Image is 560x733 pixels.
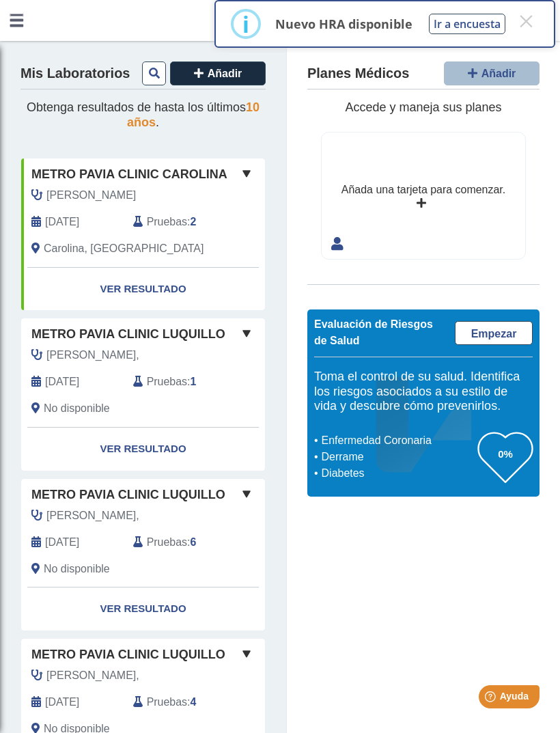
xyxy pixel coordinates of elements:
[45,214,79,230] span: 1899-12-30
[190,536,196,548] b: 6
[21,587,265,631] a: Ver Resultado
[147,214,187,230] span: Pruebas
[481,68,516,79] span: Añadir
[438,680,545,718] iframe: Help widget launcher
[318,465,478,482] li: Diabetes
[27,100,260,129] span: Obtenga resultados de hasta los últimos .
[190,696,196,708] b: 4
[471,328,517,340] span: Empezar
[341,182,505,198] div: Añada una tarjeta para comenzar.
[123,694,225,710] div: :
[127,100,260,129] span: 10 años
[46,667,139,684] span: Matta,
[444,61,540,85] button: Añadir
[123,214,225,230] div: :
[190,376,196,387] b: 1
[21,268,265,311] a: Ver Resultado
[44,240,204,257] span: Carolina, PR
[20,66,130,82] h4: Mis Laboratorios
[147,374,187,390] span: Pruebas
[31,325,225,344] span: Metro Pavia Clinic Luquillo
[123,534,225,551] div: :
[44,400,110,417] span: No disponible
[46,187,136,204] span: Lugo Fagundo, Martin
[31,486,225,504] span: Metro Pavia Clinic Luquillo
[514,9,538,33] button: Close this dialog
[429,14,505,34] button: Ir a encuesta
[31,165,227,184] span: Metro Pavia Clinic Carolina
[45,694,79,710] span: 2023-03-02
[21,428,265,471] a: Ver Resultado
[275,16,412,32] p: Nuevo HRA disponible
[44,561,110,577] span: No disponible
[314,370,533,414] h5: Toma el control de su salud. Identifica los riesgos asociados a su estilo de vida y descubre cómo...
[242,12,249,36] div: i
[307,66,409,82] h4: Planes Médicos
[147,534,187,551] span: Pruebas
[318,432,478,449] li: Enfermedad Coronaria
[46,508,139,524] span: Matta,
[455,321,533,345] a: Empezar
[314,318,433,346] span: Evaluación de Riesgos de Salud
[45,374,79,390] span: 2025-08-20
[147,694,187,710] span: Pruebas
[46,347,139,363] span: Matta,
[478,445,533,462] h3: 0%
[170,61,266,85] button: Añadir
[123,374,225,390] div: :
[190,216,196,227] b: 2
[345,100,501,114] span: Accede y maneja sus planes
[45,534,79,551] span: 2023-07-07
[31,646,225,664] span: Metro Pavia Clinic Luquillo
[318,449,478,465] li: Derrame
[208,68,242,79] span: Añadir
